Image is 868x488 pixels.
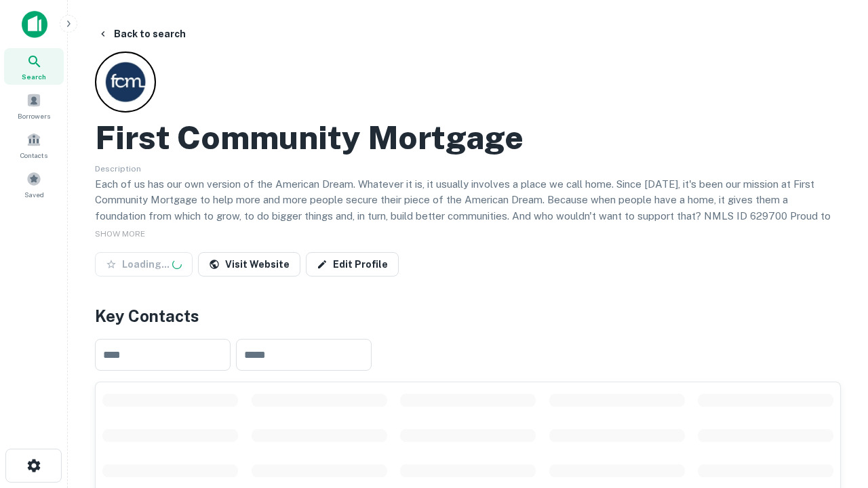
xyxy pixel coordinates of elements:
h2: First Community Mortgage [95,118,524,157]
a: Borrowers [4,87,64,124]
a: Search [4,48,64,85]
p: Each of us has our own version of the American Dream. Whatever it is, it usually involves a place... [95,176,841,240]
a: Contacts [4,127,64,163]
a: Saved [4,166,64,203]
span: Description [95,164,141,174]
button: Back to search [92,22,191,46]
span: Search [22,71,46,82]
span: Contacts [20,150,47,161]
h4: Key Contacts [95,304,841,328]
a: Visit Website [198,252,300,277]
iframe: Chat Widget [800,336,868,401]
span: SHOW MORE [95,229,145,239]
img: capitalize-icon.png [22,11,47,38]
span: Saved [24,189,44,200]
a: Edit Profile [306,252,399,277]
span: Borrowers [18,110,50,121]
